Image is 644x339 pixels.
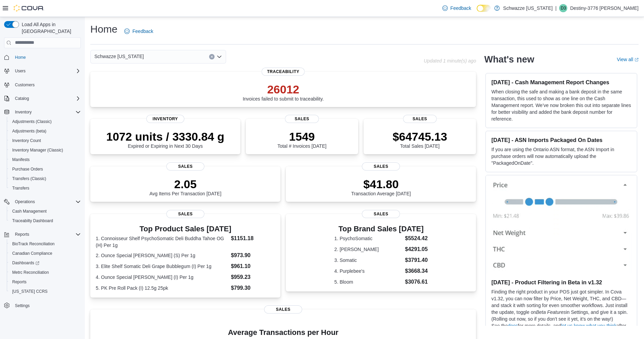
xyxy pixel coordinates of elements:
[12,81,37,89] a: Customers
[285,115,319,123] span: Sales
[10,259,81,267] span: Dashboards
[277,130,326,149] div: Total # Invoices [DATE]
[10,146,81,154] span: Inventory Manager (Classic)
[405,234,428,243] dd: $5524.42
[96,235,228,249] dt: 1. Connoisseur Shelf PsychoSomatic Deli Buddha Tahoe OG (H) Per 1g
[491,137,631,143] h3: [DATE] - ASN Imports Packaged On Dates
[19,21,81,35] span: Load All Apps in [GEOGRAPHIC_DATA]
[334,246,402,253] dt: 2. [PERSON_NAME]
[12,166,43,172] span: Purchase Orders
[7,145,84,155] button: Inventory Manager (Classic)
[484,54,534,65] h2: What's new
[10,278,29,286] a: Reports
[217,54,222,59] button: Open list of options
[10,127,81,135] span: Adjustments (beta)
[12,67,28,75] button: Users
[12,157,30,162] span: Manifests
[7,287,84,296] button: [US_STATE] CCRS
[94,52,144,60] span: Schwazze [US_STATE]
[264,305,302,314] span: Sales
[90,22,117,36] h1: Home
[10,165,46,173] a: Purchase Orders
[1,52,84,62] button: Home
[10,118,54,126] a: Adjustments (Classic)
[277,130,326,143] p: 1549
[15,109,32,115] span: Inventory
[7,249,84,258] button: Canadian Compliance
[12,53,29,61] a: Home
[405,245,428,253] dd: $4291.05
[10,240,81,248] span: BioTrack Reconciliation
[12,53,81,61] span: Home
[7,268,84,277] button: Metrc Reconciliation
[243,83,324,102] div: Invoices failed to submit to traceability.
[405,256,428,264] dd: $3791.40
[1,197,84,207] button: Operations
[243,83,324,96] p: 26012
[10,278,81,286] span: Reports
[262,68,305,76] span: Traceability
[10,249,81,257] span: Canadian Compliance
[1,230,84,239] button: Reports
[334,268,402,274] dt: 4. Purplebee's
[7,216,84,226] button: Traceabilty Dashboard
[12,260,39,266] span: Dashboards
[1,300,84,310] button: Settings
[12,128,47,134] span: Adjustments (beta)
[440,1,474,15] a: Feedback
[12,198,81,206] span: Operations
[12,108,81,116] span: Inventory
[561,323,617,328] a: let us know what you think
[7,174,84,183] button: Transfers (Classic)
[96,328,471,337] h4: Average Transactions per Hour
[7,258,84,268] a: Dashboards
[1,66,84,76] button: Users
[491,146,631,166] p: If you are using the Ontario ASN format, the ASN Import in purchase orders will now automatically...
[491,279,631,286] h3: [DATE] - Product Filtering in Beta in v1.32
[450,5,471,12] span: Feedback
[7,277,84,287] button: Reports
[12,81,81,89] span: Customers
[12,289,48,294] span: [US_STATE] CCRS
[14,5,44,12] img: Cova
[96,285,228,291] dt: 5. PK Pre Roll Pack (I) 12.5g 25pk
[570,4,639,12] p: Destiny-3776 [PERSON_NAME]
[405,278,428,286] dd: $3076.61
[12,185,29,191] span: Transfers
[132,28,153,35] span: Feedback
[12,67,81,75] span: Users
[10,165,81,173] span: Purchase Orders
[12,138,41,143] span: Inventory Count
[10,207,81,215] span: Cash Management
[10,137,81,145] span: Inventory Count
[10,146,66,154] a: Inventory Manager (Classic)
[7,126,84,136] button: Adjustments (beta)
[106,130,224,149] div: Expired or Expiring in Next 30 Days
[403,115,437,123] span: Sales
[10,118,81,126] span: Adjustments (Classic)
[10,217,81,225] span: Traceabilty Dashboard
[12,94,81,103] span: Catalog
[15,303,30,308] span: Settings
[15,96,29,101] span: Catalog
[12,119,52,124] span: Adjustments (Classic)
[536,309,566,315] em: Beta Features
[10,268,81,276] span: Metrc Reconciliation
[12,251,52,256] span: Canadian Compliance
[351,177,411,196] div: Transaction Average [DATE]
[146,115,184,123] span: Inventory
[351,177,411,191] p: $41.80
[561,4,566,12] span: D3
[334,279,402,285] dt: 5. Bloom
[12,147,63,153] span: Inventory Manager (Classic)
[12,279,26,285] span: Reports
[559,4,567,12] div: Destiny-3776 Herrera
[10,184,32,192] a: Transfers
[209,54,215,59] button: Clear input
[122,24,156,38] a: Feedback
[7,164,84,174] button: Purchase Orders
[7,117,84,126] button: Adjustments (Classic)
[491,79,631,86] h3: [DATE] - Cash Management Report Changes
[231,284,275,292] dd: $799.30
[231,234,275,243] dd: $1151.18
